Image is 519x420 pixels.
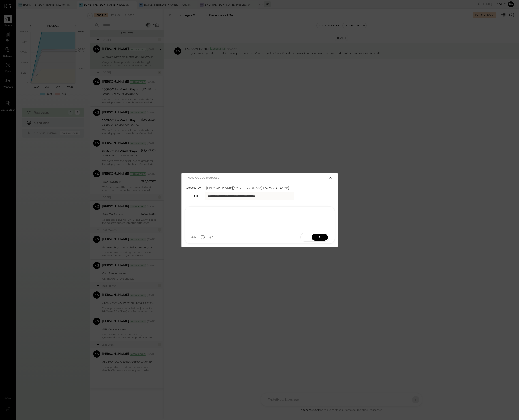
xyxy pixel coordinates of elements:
[206,185,296,190] span: [PERSON_NAME][EMAIL_ADDRESS][DOMAIN_NAME]
[186,186,201,189] label: Created by
[187,176,219,179] h2: New Queue Request
[209,235,213,239] span: @
[207,233,216,241] button: @
[301,231,312,243] span: SEND
[186,194,199,198] label: Title
[194,235,196,239] span: a
[190,233,198,241] button: Aa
